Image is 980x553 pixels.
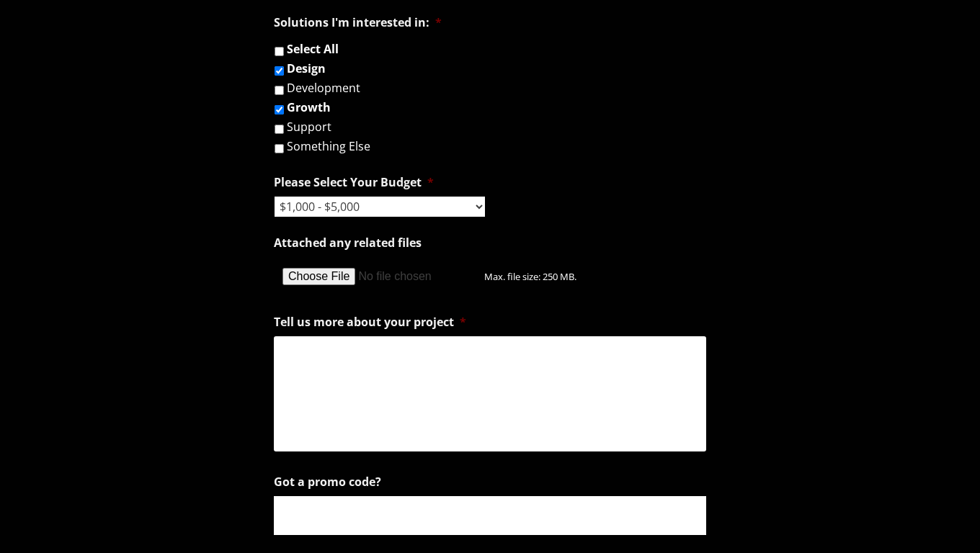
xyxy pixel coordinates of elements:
[287,102,331,113] label: Growth
[274,475,381,490] label: Got a promo code?
[274,315,466,330] label: Tell us more about your project
[287,82,360,94] label: Development
[274,235,422,251] label: Attached any related files
[287,43,339,55] label: Select All
[287,63,326,74] label: Design
[484,258,588,283] span: Max. file size: 250 MB.
[287,140,370,152] label: Something Else
[908,484,980,553] iframe: Chat Widget
[274,15,442,30] label: Solutions I'm interested in:
[274,175,434,190] label: Please Select Your Budget
[287,121,331,132] label: Support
